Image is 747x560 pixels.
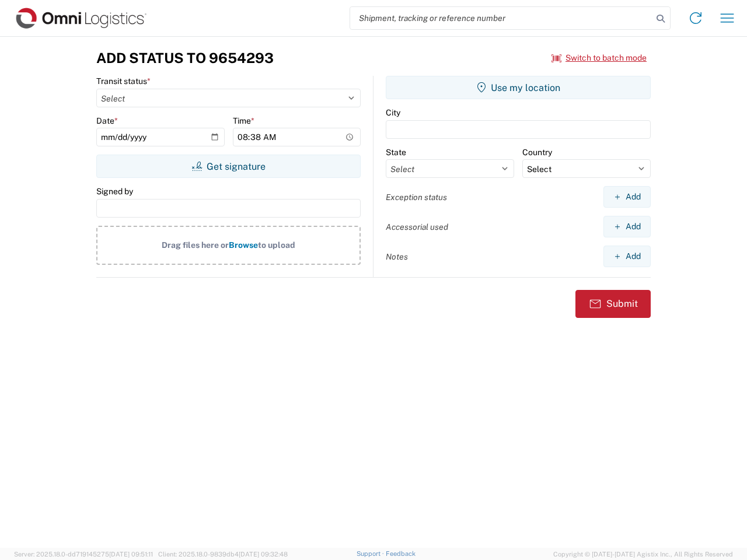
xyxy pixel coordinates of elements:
[386,147,406,157] label: State
[350,7,652,29] input: Shipment, tracking or reference number
[14,551,153,558] span: Server: 2025.18.0-dd719145275
[386,76,651,99] button: Use my location
[162,240,229,250] span: Drag files here or
[258,240,295,250] span: to upload
[603,186,651,208] button: Add
[96,76,151,86] label: Transit status
[386,550,416,557] a: Feedback
[575,290,651,318] button: Submit
[603,246,651,267] button: Add
[386,222,448,232] label: Accessorial used
[551,48,647,68] button: Switch to batch mode
[603,216,651,237] button: Add
[96,116,118,126] label: Date
[96,186,133,197] label: Signed by
[158,551,288,558] span: Client: 2025.18.0-9839db4
[239,551,288,558] span: [DATE] 09:32:48
[357,550,386,557] a: Support
[109,551,153,558] span: [DATE] 09:51:11
[96,155,361,178] button: Get signature
[386,107,400,118] label: City
[233,116,254,126] label: Time
[229,240,258,250] span: Browse
[96,50,274,66] h3: Add Status to 9654293
[386,192,447,202] label: Exception status
[386,251,408,262] label: Notes
[553,549,733,559] span: Copyright © [DATE]-[DATE] Agistix Inc., All Rights Reserved
[522,147,552,157] label: Country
